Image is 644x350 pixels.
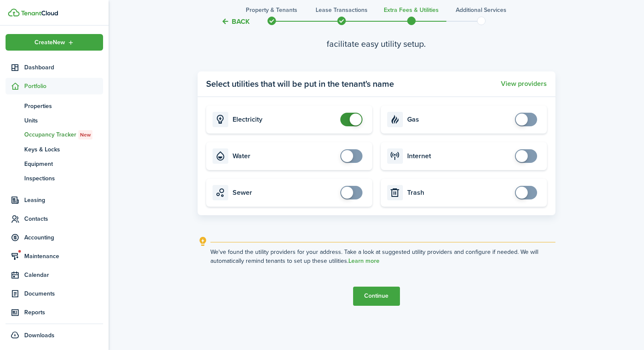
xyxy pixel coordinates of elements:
span: Portfolio [24,82,103,91]
h3: Extra fees & Utilities [384,6,439,14]
span: Occupancy Tracker [24,130,103,139]
h3: Lease Transactions [316,6,368,14]
span: New [80,131,91,139]
button: Continue [353,287,400,306]
span: Calendar [24,270,103,279]
span: Dashboard [24,63,103,72]
img: TenantCloud [8,9,20,17]
span: Units [24,116,103,125]
button: Open menu [6,34,103,51]
span: Create New [34,40,65,46]
card-title: Electricity [233,116,336,123]
a: Properties [6,99,103,113]
button: View providers [501,80,547,88]
a: Reports [6,304,103,321]
span: Documents [24,289,103,298]
a: Inspections [6,171,103,185]
a: Units [6,113,103,128]
span: Reports [24,308,103,317]
span: Inspections [24,174,103,183]
button: Back [221,17,250,26]
span: Accounting [24,233,103,242]
img: TenantCloud [21,11,58,16]
card-title: Internet [407,152,511,160]
a: Learn more [348,258,379,265]
h3: Property & Tenants [246,6,297,14]
a: Keys & Locks [6,142,103,157]
card-title: Water [233,152,336,160]
span: Downloads [24,331,55,340]
span: Equipment [24,159,103,168]
explanation-description: We've found the utility providers for your address. Take a look at suggested utility providers an... [210,248,555,265]
card-title: Trash [407,189,511,196]
panel-main-title: Select utilities that will be put in the tenant's name [206,77,394,90]
i: outline [198,236,208,247]
card-title: Sewer [233,189,336,196]
a: Equipment [6,157,103,171]
span: Keys & Locks [24,145,103,154]
span: Maintenance [24,252,103,261]
span: Leasing [24,196,103,205]
a: Occupancy TrackerNew [6,128,103,142]
card-title: Gas [407,116,511,123]
span: Properties [24,102,103,111]
span: Contacts [24,214,103,223]
h3: Additional Services [456,6,506,14]
a: Dashboard [6,59,103,76]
